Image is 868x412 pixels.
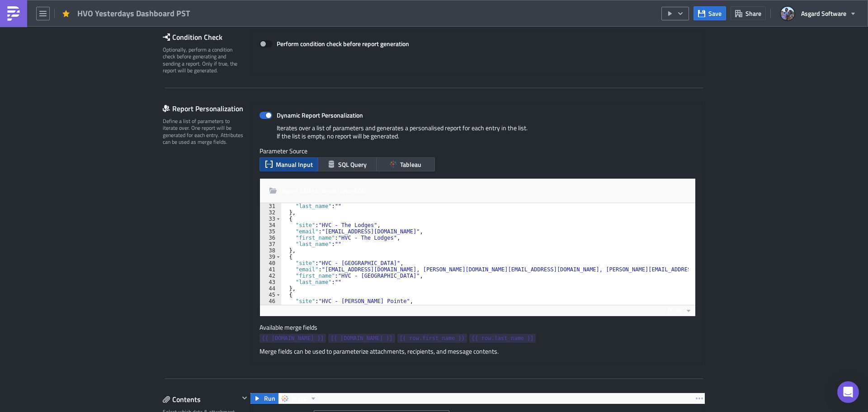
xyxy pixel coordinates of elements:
[260,235,281,241] div: 36
[222,38,275,45] a: {{ row.first_name }}
[260,279,281,285] div: 43
[264,183,371,198] button: Import CSV to convert into JSON
[260,209,281,216] div: 32
[180,38,352,45] p: Good Morning, ,
[260,203,281,209] div: 31
[400,334,465,343] span: {{ row.first_name }}
[328,334,395,343] a: {{ [DOMAIN_NAME] }}
[4,4,432,160] body: Rich Text Area. Press ALT-0 for help.
[84,32,160,58] img: Asgard Analytics
[260,228,281,235] div: 35
[278,393,320,404] button: MVW
[260,247,281,254] div: 38
[837,381,859,403] div: Open Intercom Messenger
[260,222,281,228] div: 34
[262,334,324,343] span: {{ [DOMAIN_NAME] }}
[472,334,533,343] span: {{ row.last_name }}
[260,260,281,266] div: 40
[239,393,250,403] button: Hide content
[163,118,244,146] div: Define a list of parameters to iterate over. One report will be generated for each entry. Attribu...
[77,8,191,19] span: HVO Yesterdays Dashboard PST
[250,393,278,404] button: Run
[277,110,363,120] strong: Dynamic Report Personalization
[400,160,421,169] span: Tableau
[277,39,409,48] strong: Perform condition check before report generation
[318,157,377,171] button: SQL Query
[780,6,795,21] img: Avatar
[292,393,307,404] span: MVW
[276,160,313,169] span: Manual Input
[280,186,366,195] span: Import CSV to convert into JSON
[259,334,326,343] a: {{ [DOMAIN_NAME] }}
[180,80,352,94] p: Let us know if you have any questions or concerns regarding the data or the distribution list!
[260,273,281,279] div: 42
[260,216,281,222] div: 33
[801,9,846,18] span: Asgard Software
[259,157,318,171] button: Manual Input
[745,9,761,18] span: Share
[264,393,275,404] span: Run
[260,241,281,247] div: 37
[330,334,392,343] span: {{ [DOMAIN_NAME] }}
[163,46,244,74] div: Optionally, perform a condition check before generating and sending a report. Only if true, the r...
[260,285,281,292] div: 44
[668,306,682,315] span: JSON
[260,254,281,260] div: 39
[260,292,281,298] div: 45
[163,30,250,44] div: Condition Check
[338,160,367,169] span: SQL Query
[6,6,21,21] img: PushMetrics
[376,157,435,171] button: Tableau
[259,323,327,331] label: Available merge fields
[163,393,239,406] div: Contents
[775,4,861,24] button: Asgard Software
[397,334,467,343] a: {{ row.first_name }}
[665,305,695,316] button: JSON
[260,304,281,311] div: 47
[708,9,722,18] span: Save
[469,334,536,343] a: {{ row.last_name }}
[693,6,726,20] button: Save
[259,347,696,355] div: Merge fields can be used to parameterize attachments, recipients, and message contents.
[259,124,696,147] div: Iterates over a list of parameters and generates a personalised report for each entry in the list...
[260,266,281,273] div: 41
[180,52,352,73] p: Please find the [DATE] Dashboard PDF attached to this email. The dashboard contains a snapshot of...
[83,5,353,17] td: Powered by Asgard Analytics
[163,102,250,115] div: Report Personalization
[259,147,696,155] label: Parameter Source
[260,298,281,304] div: 46
[731,6,766,20] button: Share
